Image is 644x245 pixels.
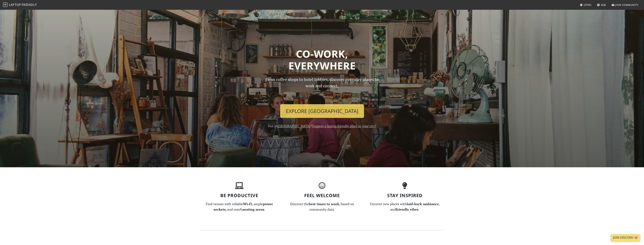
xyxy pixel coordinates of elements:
span: Friendly [22,3,37,7]
h3: Be Productive [200,193,278,198]
h1: Co-work, Everywhere [200,48,444,72]
a: Cities [578,2,593,8]
span: Not in ? [268,124,376,128]
a: Explore [GEOGRAPHIC_DATA] [280,104,364,118]
a: Suggest a laptop friendly place in your city! [312,124,376,128]
strong: laid-back ambiance [407,202,439,206]
img: LaptopFriendly [3,2,8,7]
strong: friendly vibes [396,207,418,212]
a: Join Discord 👾 [611,234,640,241]
strong: seating areas [243,207,264,212]
span: Join Community [615,3,638,7]
h3: Feel Welcome [283,193,361,198]
p: From coffee shops to hotel lobbies, discover everyday places to work and connect. [262,76,382,101]
h3: Stay Inspired [366,193,444,198]
a: LaptopFriendly LaptopFriendly [3,2,37,8]
span: Cities [584,3,592,7]
strong: best times to work [309,202,339,206]
a: Join Community [610,2,640,8]
p: Discover the , based on community data. [283,201,361,212]
span: Laptop [9,3,21,7]
strong: Wi-Fi [243,202,252,206]
p: Uncover new places with , and . [366,201,444,212]
a: [GEOGRAPHIC_DATA] [277,124,310,128]
a: Add [595,2,608,8]
span: Add [601,3,606,7]
p: Find venues with reliable , ample , and comfy . [200,201,278,212]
